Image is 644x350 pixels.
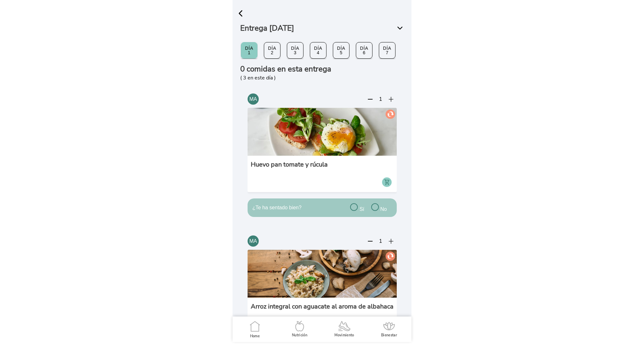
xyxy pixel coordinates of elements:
p: ( 3 en este día ) [240,74,404,81]
ion-button: Día 3 [287,42,303,59]
img: order-577 [248,108,397,156]
span: MA [248,93,259,105]
ion-label: Nutrición [292,333,307,338]
img: diff.svg [368,241,373,242]
ion-label: Home [250,334,260,339]
img: sum.svg [388,97,394,101]
img: sum.svg [388,239,394,243]
span: Sí [359,206,364,212]
img: diff.svg [368,99,373,100]
img: order-528 [248,250,397,298]
ion-button: Día 2 [264,42,280,59]
span: ¿Te ha sentado bien? [252,205,302,211]
span: 1 [379,238,382,244]
span: No [380,206,387,212]
ion-label: Bienestar [381,333,397,338]
ion-button: Día 5 [333,42,349,59]
ion-button: Día 4 [310,42,326,59]
ion-label: Movimiento [334,333,354,338]
h5: Arroz integral con aguacate al aroma de albahaca [251,303,394,329]
span: MA [248,235,259,247]
span: 1 [379,96,382,102]
h5: Huevo pan tomate y rúcula [251,161,328,187]
ion-button: Día 7 [379,42,395,59]
ion-button: Día 6 [356,42,372,59]
ion-button: Día 1 [241,42,257,59]
h4: 0 comidas en esta entrega [240,65,404,73]
button: Entrega [DATE] [240,19,404,36]
h4: Entrega [DATE] [240,24,404,33]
